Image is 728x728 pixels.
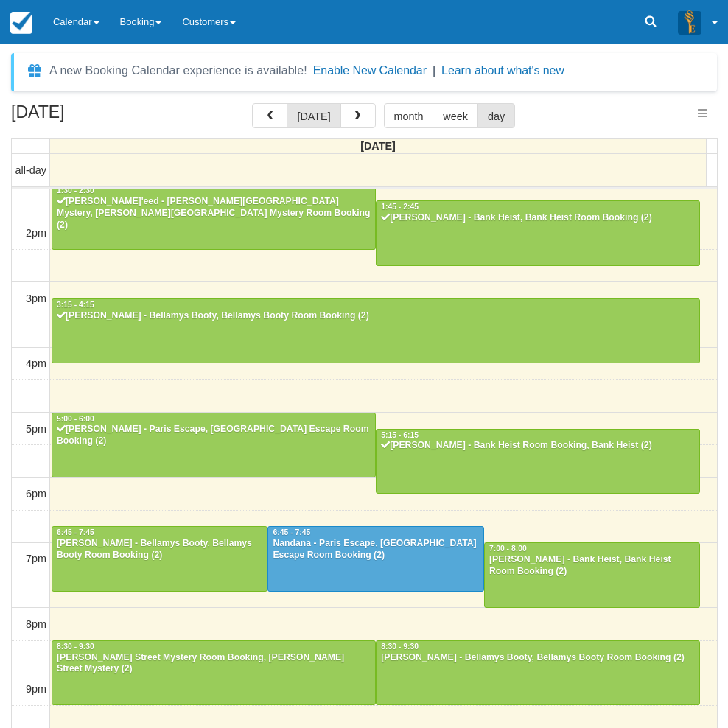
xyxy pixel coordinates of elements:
a: 8:30 - 9:30[PERSON_NAME] - Bellamys Booty, Bellamys Booty Room Booking (2) [376,640,700,705]
a: Learn about what's new [441,64,564,77]
div: [PERSON_NAME] - Bellamys Booty, Bellamys Booty Room Booking (2) [380,652,696,664]
div: [PERSON_NAME]'eed - [PERSON_NAME][GEOGRAPHIC_DATA] Mystery, [PERSON_NAME][GEOGRAPHIC_DATA] Myster... [56,196,371,231]
span: 4pm [26,357,46,369]
a: 1:45 - 2:45[PERSON_NAME] - Bank Heist, Bank Heist Room Booking (2) [376,200,700,265]
div: Nandana - Paris Escape, [GEOGRAPHIC_DATA] Escape Room Booking (2) [272,538,479,561]
a: 3:15 - 4:15[PERSON_NAME] - Bellamys Booty, Bellamys Booty Room Booking (2) [52,298,700,363]
button: Enable New Calendar [313,63,427,78]
span: 8pm [26,618,46,630]
img: A3 [678,10,701,34]
span: 5pm [26,423,46,435]
span: 9pm [26,683,46,695]
span: 3pm [26,293,46,304]
div: [PERSON_NAME] - Bellamys Booty, Bellamys Booty Room Booking (2) [56,310,696,322]
div: [PERSON_NAME] - Bank Heist, Bank Heist Room Booking (2) [380,212,696,224]
a: 5:15 - 6:15[PERSON_NAME] - Bank Heist Room Booking, Bank Heist (2) [376,429,700,494]
a: 1:30 - 2:30[PERSON_NAME]'eed - [PERSON_NAME][GEOGRAPHIC_DATA] Mystery, [PERSON_NAME][GEOGRAPHIC_D... [52,184,376,249]
a: 7:00 - 8:00[PERSON_NAME] - Bank Heist, Bank Heist Room Booking (2) [484,542,700,607]
span: 6:45 - 7:45 [57,528,94,536]
a: 8:30 - 9:30[PERSON_NAME] Street Mystery Room Booking, [PERSON_NAME] Street Mystery (2) [52,640,376,705]
div: [PERSON_NAME] - Bank Heist Room Booking, Bank Heist (2) [380,440,696,452]
button: month [384,103,434,128]
div: [PERSON_NAME] - Paris Escape, [GEOGRAPHIC_DATA] Escape Room Booking (2) [56,424,371,447]
div: [PERSON_NAME] - Bank Heist, Bank Heist Room Booking (2) [489,554,696,578]
span: 7pm [26,553,46,564]
a: 5:00 - 6:00[PERSON_NAME] - Paris Escape, [GEOGRAPHIC_DATA] Escape Room Booking (2) [52,413,376,477]
span: 1:45 - 2:45 [381,203,419,211]
span: 7:00 - 8:00 [489,545,527,553]
span: 6:45 - 7:45 [273,528,310,536]
span: 2pm [26,227,46,239]
span: 8:30 - 9:30 [381,643,419,651]
span: 3:15 - 4:15 [57,301,94,309]
span: all-day [15,164,46,176]
span: 1:30 - 2:30 [57,186,94,195]
a: 6:45 - 7:45[PERSON_NAME] - Bellamys Booty, Bellamys Booty Room Booking (2) [52,526,267,591]
span: [DATE] [360,140,396,152]
a: 6:45 - 7:45Nandana - Paris Escape, [GEOGRAPHIC_DATA] Escape Room Booking (2) [267,526,483,591]
span: 5:15 - 6:15 [381,431,419,439]
h2: [DATE] [11,103,197,130]
button: day [477,103,515,128]
img: checkfront-main-nav-mini-logo.png [10,12,32,34]
span: | [433,64,435,77]
button: week [433,103,478,128]
span: 6pm [26,488,46,500]
div: [PERSON_NAME] Street Mystery Room Booking, [PERSON_NAME] Street Mystery (2) [56,652,371,676]
div: A new Booking Calendar experience is available! [49,62,307,80]
span: 8:30 - 9:30 [57,643,94,651]
button: [DATE] [287,103,340,128]
span: 5:00 - 6:00 [57,415,94,423]
div: [PERSON_NAME] - Bellamys Booty, Bellamys Booty Room Booking (2) [56,538,263,561]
